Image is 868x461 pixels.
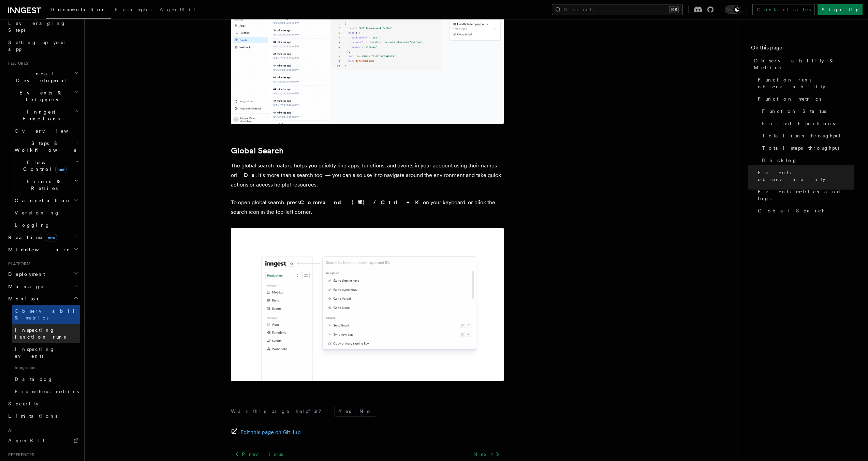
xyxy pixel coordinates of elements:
button: Manage [5,280,80,293]
span: Middleware [5,246,70,253]
a: Examples [111,2,156,18]
span: new [46,234,57,241]
button: Local Development [5,68,80,87]
kbd: ⌘K [669,6,679,13]
a: Edit this page on GitHub [231,428,301,437]
a: Prometheus metrics [12,385,80,398]
span: Function Status [762,108,826,115]
button: Realtimenew [5,231,80,243]
strong: IDs [236,172,255,178]
span: Overview [15,128,85,134]
a: AgentKit [156,2,200,18]
span: Integrations [12,362,80,373]
span: Platform [5,261,31,267]
button: Steps & Workflows [12,137,80,156]
span: Deployment [5,271,45,278]
span: Setting up your app [8,40,67,52]
span: Inspecting function runs [15,327,66,340]
a: Events observability [755,166,854,185]
a: Setting up your app [5,36,80,55]
a: Security [5,398,80,410]
span: Events observability [758,169,854,183]
span: Prometheus metrics [15,389,79,394]
span: AgentKit [160,7,196,12]
span: Inspecting events [15,346,55,359]
a: Total runs throughput [759,130,854,142]
span: References [5,452,34,458]
button: Monitor [5,293,80,305]
span: Versioning [15,210,60,215]
button: Events & Triggers [5,87,80,106]
span: Documentation [50,7,107,12]
span: Total steps throughput [762,145,839,151]
button: No [355,406,376,416]
a: Leveraging Steps [5,17,80,36]
button: Yes [335,406,355,416]
a: Inspecting function runs [12,324,80,343]
p: To open global search, press on your keyboard, or click the search icon in the top-left corner. [231,198,504,217]
button: Cancellation [12,194,80,207]
a: Next [469,448,504,460]
button: Search...⌘K [552,4,683,15]
span: Function metrics [758,95,821,102]
h4: On this page [751,44,854,55]
button: Flow Controlnew [12,156,80,175]
span: new [55,166,67,173]
a: Logging [12,219,80,231]
span: Leveraging Steps [8,20,66,33]
a: Function metrics [755,93,854,105]
a: Observability & Metrics [751,55,854,74]
a: Previous [231,448,287,460]
span: Flow Control [12,159,75,173]
a: Events metrics and logs [755,185,854,205]
p: The global search feature helps you quickly find apps, functions, and events in your account usin... [231,161,504,190]
button: Middleware [5,243,80,256]
a: Backlog [759,154,854,166]
span: Security [8,401,39,406]
span: Edit this page on GitHub [240,428,301,437]
span: Function runs observability [758,76,854,90]
p: Was this page helpful? [231,408,326,415]
span: AI [5,428,13,433]
span: Events & Triggers [5,89,74,103]
strong: Command (⌘) / Ctrl + K [300,199,423,206]
span: Observability & Metrics [754,57,854,71]
a: Versioning [12,207,80,219]
span: Events metrics and logs [758,188,854,202]
button: Deployment [5,268,80,280]
button: Errors & Retries [12,175,80,194]
span: Realtime [5,234,57,241]
span: Local Development [5,70,74,84]
a: Datadog [12,373,80,385]
button: Toggle dark mode [725,5,741,14]
span: Manage [5,283,44,290]
span: Datadog [15,376,53,382]
div: Inngest Functions [5,125,80,231]
a: Sign Up [818,4,863,15]
span: Monitor [5,295,40,302]
span: Backlog [762,157,797,164]
a: Global Search [231,146,284,155]
span: Steps & Workflows [12,140,76,153]
span: Limitations [8,413,57,419]
a: Overview [12,125,80,137]
span: Inngest Functions [5,108,74,122]
a: Global Search [755,205,854,217]
a: AgentKit [5,434,80,447]
span: Errors & Retries [12,178,74,192]
button: Inngest Functions [5,106,80,125]
span: AgentKit [8,438,44,443]
span: Cancellation [12,197,71,204]
span: Observability & metrics [15,308,85,321]
span: Examples [115,7,151,12]
span: Features [5,61,28,66]
a: Observability & metrics [12,305,80,324]
span: Logging [15,222,50,228]
img: Global search snippet [231,228,504,381]
a: Limitations [5,410,80,422]
a: Contact sales [752,4,815,15]
a: Function Status [759,105,854,117]
a: Failed Functions [759,117,854,130]
div: Monitor [5,305,80,398]
a: Function runs observability [755,74,854,93]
